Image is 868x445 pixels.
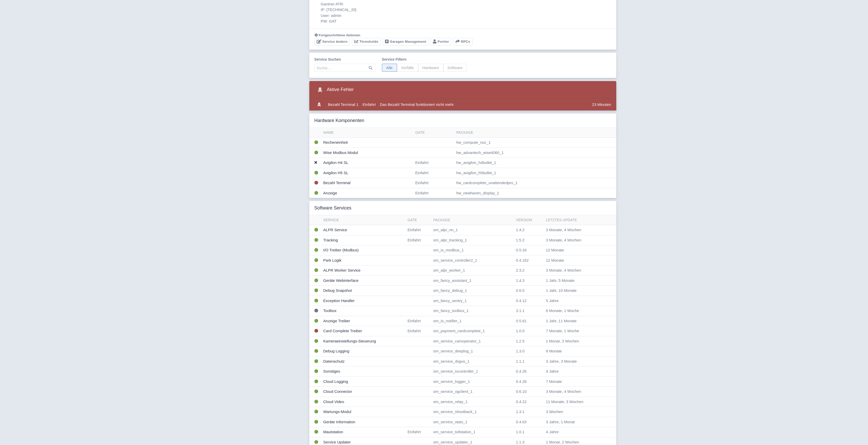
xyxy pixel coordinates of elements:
[544,316,606,326] td: 1 Jahr, 11 Monate
[544,427,606,437] td: 4 Jahre
[431,397,514,407] td: om_service_relay_1
[380,102,454,107] span: Das Bezahl Terminal funktioniert nicht mehr
[321,245,405,255] td: I/O Treiber (Modbus)
[454,168,616,178] td: hw_avigilon_h5bullet_1
[413,128,454,138] th: Gate
[544,397,606,407] td: 11 Monate, 3 Wochen
[321,255,405,265] td: Park Logik
[321,286,405,296] td: Debug Snapshot
[454,128,616,138] th: Package
[405,326,431,336] td: Einfahrt
[454,188,616,198] td: hw_newhaven_display_1
[544,356,606,366] td: 3 Jahre, 3 Monate
[516,248,527,252] span: 0.5.33
[382,57,467,62] label: Service filtern
[321,397,405,407] td: Cloud Video
[321,215,405,225] th: Service
[413,168,454,178] td: Einfahrt
[431,316,514,326] td: om_io_notifier_1
[321,376,405,387] td: Cloud Logging
[516,339,524,343] span: 1.2.5
[516,379,527,384] span: 0.4.26
[431,376,514,387] td: om_service_logger_1
[413,188,454,198] td: Einfahrt
[544,245,606,255] td: 12 Monate
[360,99,378,110] td: Einfahrt
[431,336,514,346] td: om_service_camoperator_1
[516,228,524,232] span: 1.4.2
[544,407,606,417] td: 3 Wochen
[431,286,514,296] td: om_fancy_debug_1
[516,359,524,363] span: 1.1.1
[321,326,405,336] td: Card Complete Treiber
[314,64,376,72] input: Suche…
[405,215,431,225] th: Gate
[516,430,524,434] span: 1.0.1
[382,64,397,72] span: Alle
[516,278,524,283] span: 1.4.3
[321,138,413,148] td: Recheneinheit
[321,346,405,357] td: Debug Logging
[516,308,524,313] span: 3.1.1
[314,118,364,124] h3: Hardware Komponenten
[544,387,606,397] td: 3 Monate, 4 Wochen
[321,336,405,346] td: Kameraeinstellungs-Steuerung
[326,99,360,110] td: Bezahl Terminal 1
[431,225,514,235] td: om_alpr_nn_1
[352,38,381,46] a: Thresholds
[314,205,351,211] h3: Software Services
[321,417,405,427] td: Geräte Information
[590,99,616,110] td: 23 Minuten
[544,346,606,357] td: 8 Monate
[443,64,467,72] span: Software
[321,188,413,198] td: Anzeige
[544,235,606,245] td: 3 Monate, 4 Wochen
[405,235,431,245] td: Einfahrt
[516,389,527,394] span: 0.6.10
[544,265,606,276] td: 3 Monate, 4 Wochen
[544,225,606,235] td: 3 Monate, 4 Wochen
[319,33,360,37] span: Fortgeschrittene Aktionen
[321,407,405,417] td: Wartungs-Modul
[516,329,524,333] span: 1.0.0
[516,409,524,414] span: 1.3.1
[383,38,428,46] a: Garagen Management
[321,148,413,158] td: Wise Modbus Modul
[544,366,606,377] td: 4 Jahre
[431,427,514,437] td: om_service_tollstation_1
[321,275,405,286] td: Geräte Webinterface
[321,366,405,377] td: Sonstiges
[454,148,616,158] td: hw_advantech_wise4060_1
[516,420,527,424] span: 0.4.63
[418,64,443,72] span: Hardware
[321,158,413,168] td: Avigilon H4 SL
[544,336,606,346] td: 1 Monat, 3 Wochen
[321,178,413,188] td: Bezahl Terminal
[397,64,418,72] span: Vorfälle
[431,215,514,225] th: Package
[431,265,514,276] td: om_alpr_worker_1
[431,235,514,245] td: om_alpr_tracking_1
[314,38,350,46] a: Service ändern
[453,38,473,46] button: RPCs
[321,128,413,138] th: Name
[431,387,514,397] td: om_service_ogclient_1
[431,255,514,265] td: om_service_controller2_1
[321,296,405,306] td: Exception Handler
[544,275,606,286] td: 1 Jahr, 5 Monate
[321,356,405,366] td: Datenschutz
[516,399,527,404] span: 0.4.22
[431,296,514,306] td: om_fancy_sentry_1
[321,387,405,397] td: Cloud Connector
[431,366,514,377] td: om_service_iocontroller_1
[516,298,527,303] span: 0.4.12
[516,288,524,293] span: 0.6.0
[544,306,606,316] td: 6 Monate, 1 Woche
[405,427,431,437] td: Einfahrt
[413,178,454,188] td: Einfahrt
[544,255,606,265] td: 12 Monate
[516,258,529,262] span: 0.4.162
[516,319,527,323] span: 0.5.61
[516,369,527,373] span: 0.4.26
[431,275,514,286] td: om_fancy_assistant_1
